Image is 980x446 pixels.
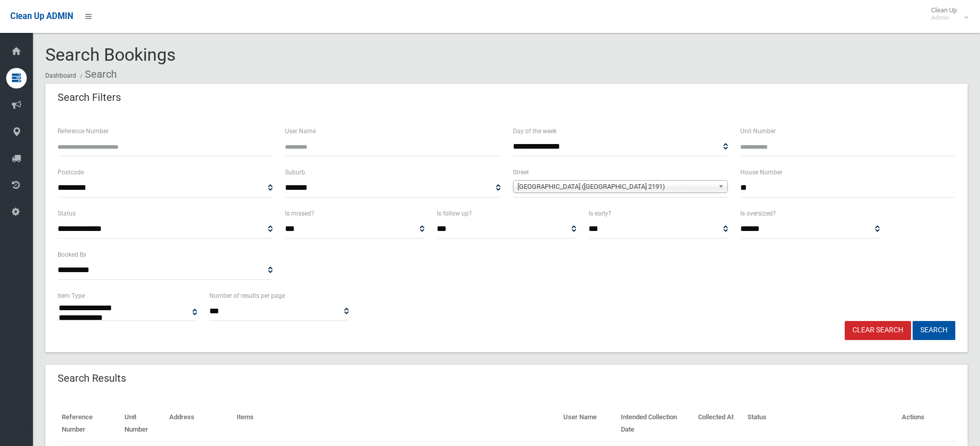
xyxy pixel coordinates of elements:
span: Clean Up [926,6,967,22]
label: Status [58,208,76,219]
button: Search [913,321,955,340]
label: Suburb [285,167,305,178]
label: Street [513,167,529,178]
header: Search Filters [45,87,133,108]
th: Status [743,406,898,441]
label: Is early? [589,208,611,219]
label: Booked By [58,249,86,260]
label: House Number [740,167,782,178]
th: Address [165,406,233,441]
th: Intended Collection Date [617,406,694,441]
label: Is missed? [285,208,314,219]
span: Clean Up ADMIN [10,11,73,21]
th: Unit Number [120,406,165,441]
label: Number of results per page [209,290,285,301]
th: Collected At [694,406,744,441]
label: Reference Number [58,126,109,137]
span: [GEOGRAPHIC_DATA] ([GEOGRAPHIC_DATA] 2191) [518,181,714,193]
th: Reference Number [58,406,120,441]
a: Clear Search [845,321,911,340]
label: Is follow up? [437,208,472,219]
label: Item Type [58,290,85,301]
th: Actions [898,406,955,441]
label: Postcode [58,167,84,178]
th: User Name [559,406,617,441]
label: User Name [285,126,316,137]
a: Dashboard [45,72,76,79]
li: Search [78,65,117,84]
small: Admin [931,14,957,22]
th: Items [233,406,559,441]
label: Unit Number [740,126,776,137]
label: Day of the week [513,126,557,137]
header: Search Results [45,368,138,388]
label: Is oversized? [740,208,776,219]
span: Search Bookings [45,44,176,65]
